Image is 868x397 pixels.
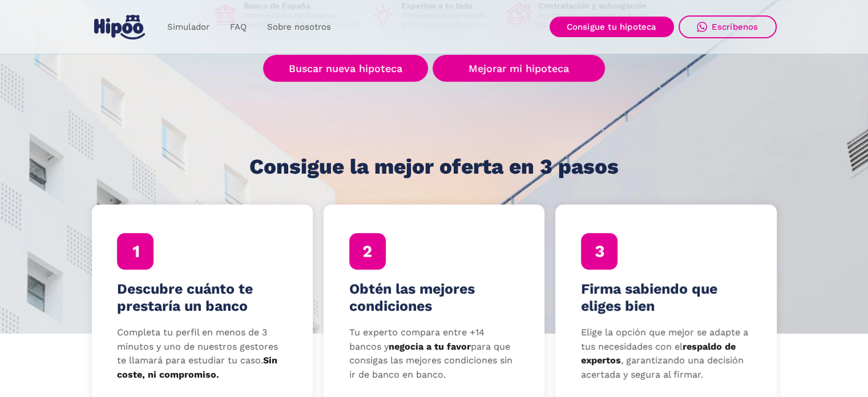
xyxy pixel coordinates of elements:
h1: Consigue la mejor oferta en 3 pasos [249,155,619,178]
a: Consigue tu hipoteca [550,17,674,37]
h4: Descubre cuánto te prestaría un banco [117,280,287,315]
a: Escríbenos [679,15,777,38]
h4: Obtén las mejores condiciones [349,280,519,315]
a: Simulador [157,16,220,38]
a: home [92,10,148,44]
a: Sobre nosotros [257,16,341,38]
h4: Firma sabiendo que eliges bien [581,280,751,315]
a: Mejorar mi hipoteca [433,55,604,82]
strong: Sin coste, ni compromiso. [117,355,277,380]
a: Buscar nueva hipoteca [263,55,428,82]
p: Tu experto compara entre +14 bancos y para que consigas las mejores condiciones sin ir de banco e... [349,326,519,382]
strong: negocia a tu favor [389,341,471,352]
p: Elige la opción que mejor se adapte a tus necesidades con el , garantizando una decisión acertada... [581,326,751,382]
a: FAQ [220,16,257,38]
div: Escríbenos [712,22,758,32]
p: Completa tu perfil en menos de 3 minutos y uno de nuestros gestores te llamará para estudiar tu c... [117,326,287,382]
